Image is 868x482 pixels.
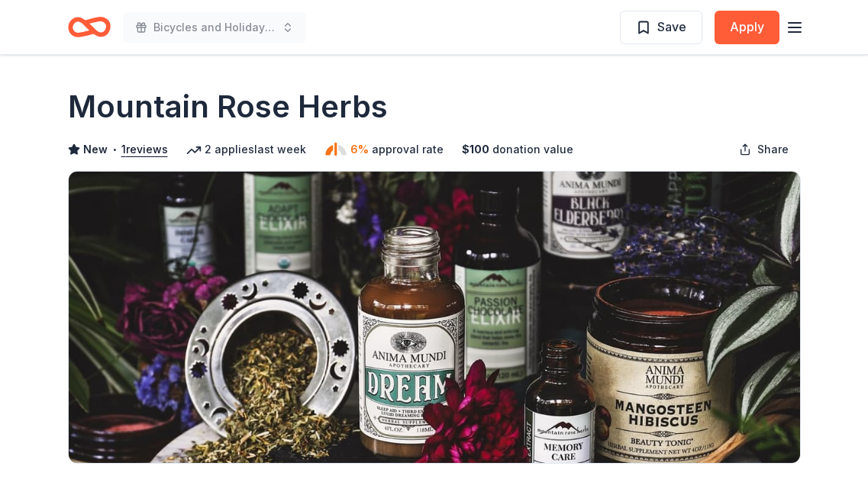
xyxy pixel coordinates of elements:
a: Home [68,9,111,45]
button: 1reviews [121,140,168,159]
span: donation value [492,140,573,159]
span: approval rate [372,140,444,159]
button: Apply [715,11,779,44]
img: Image for Mountain Rose Herbs [69,172,800,463]
span: New [83,140,108,159]
h1: Mountain Rose Herbs [68,85,388,128]
span: • [111,143,117,156]
span: 6% [350,140,369,159]
div: 2 applies last week [186,140,306,159]
button: Bicycles and Holiday Bells [123,12,306,43]
span: Bicycles and Holiday Bells [153,18,276,37]
button: Share [727,134,801,165]
span: Save [657,17,686,37]
button: Save [620,11,702,44]
span: Share [757,140,789,159]
span: $ 100 [462,140,489,159]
